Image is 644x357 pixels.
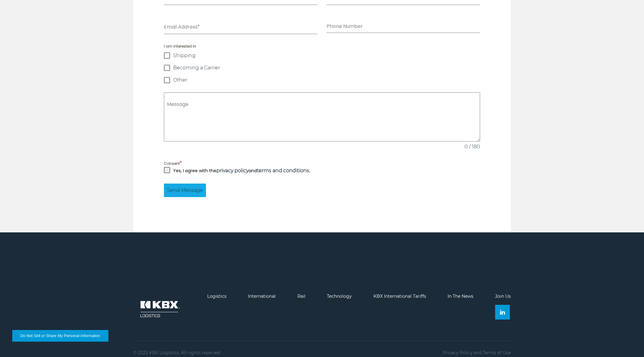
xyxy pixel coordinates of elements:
a: Join Us [495,293,511,299]
a: KBX International Tariffs [374,293,426,299]
span: Becoming a Carrier [173,65,220,71]
a: Terms of Use [483,350,511,355]
label: Shipping [164,52,480,59]
img: kbx logo [133,294,185,324]
strong: . [257,168,310,174]
a: privacy policy [216,168,249,173]
a: Technology [327,293,352,299]
a: International [248,293,276,299]
span: Send Message [167,187,203,194]
button: Do Not Sell or Share My Personal Information [12,330,108,342]
a: terms and conditions [257,168,309,173]
a: Rail [297,293,305,299]
span: and [474,350,482,355]
label: Becoming a Carrier [164,65,480,71]
iframe: Chat Widget [613,328,644,357]
p: © 2025 KBX Logistics. All rights reserved. [133,350,221,355]
button: Send Message [164,184,206,197]
span: Shipping [173,52,196,59]
p: Yes, I agree with the and [173,167,310,174]
span: 0 / 180 [464,143,480,150]
a: Logistics [207,293,227,299]
a: In The News [448,293,473,299]
span: I am interested in [164,43,480,49]
span: Other [173,77,187,83]
label: Other [164,77,480,83]
label: Consent [164,160,480,167]
a: Privacy Policy [443,350,472,355]
img: Linkedin [500,310,505,315]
